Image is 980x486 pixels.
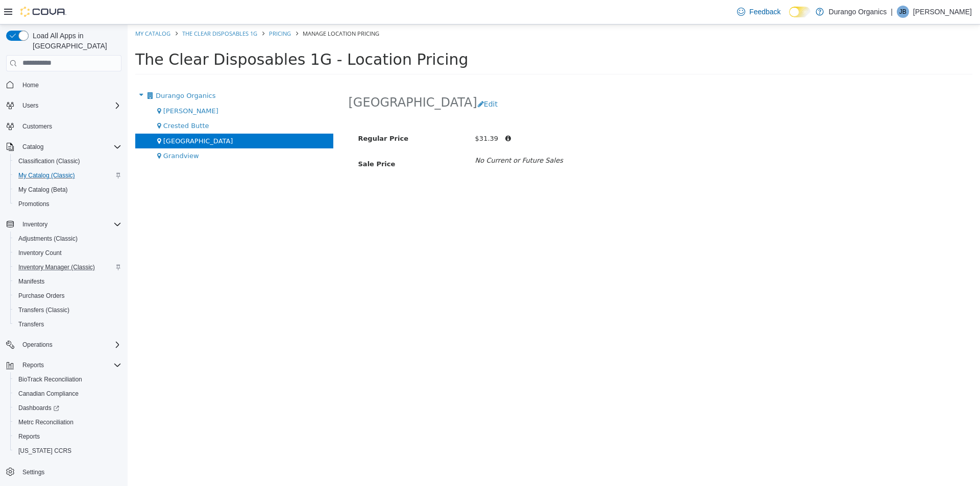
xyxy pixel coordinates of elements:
button: Inventory [18,218,52,231]
span: The Clear Disposables 1G - Location Pricing [8,26,341,44]
button: Inventory Count [10,246,126,260]
a: Transfers (Classic) [14,304,73,316]
span: $31.39 [348,110,371,118]
button: My Catalog (Beta) [10,183,126,197]
a: My Catalog (Classic) [14,169,79,182]
span: My Catalog (Classic) [14,169,121,182]
button: Transfers [10,317,126,331]
img: Cova [20,7,66,17]
a: Canadian Compliance [14,388,83,400]
button: Purchase Orders [10,289,126,303]
a: Classification (Classic) [14,155,84,167]
p: [PERSON_NAME] [913,6,972,18]
span: Metrc Reconciliation [18,418,73,426]
span: Inventory [22,220,47,228]
button: Operations [2,338,126,352]
button: Adjustments (Classic) [10,232,126,246]
p: | [891,6,893,18]
span: Crested Butte [36,97,82,105]
span: Promotions [18,200,50,208]
a: Manifests [14,275,48,288]
span: Operations [18,339,121,351]
button: Settings [2,464,126,479]
button: Edit [350,70,376,89]
button: Users [2,98,126,113]
button: Catalog [2,140,126,154]
button: Catalog [18,141,47,153]
span: Durango Organics [28,67,88,75]
span: Users [22,101,38,110]
p: Durango Organics [829,6,887,18]
span: Reports [18,432,40,441]
i: No Current or Future Sales [348,132,435,140]
a: Home [18,79,43,91]
span: Dark Mode [789,17,790,18]
span: Settings [18,465,121,478]
span: Sale Price [231,136,268,143]
button: Classification (Classic) [10,154,126,168]
span: Catalog [22,143,43,151]
button: Canadian Compliance [10,387,126,401]
a: Purchase Orders [14,290,69,302]
a: Inventory Count [14,247,66,259]
span: Operations [22,341,53,349]
span: Metrc Reconciliation [14,416,121,428]
span: Manifests [14,275,121,288]
button: Reports [18,359,48,371]
button: Reports [2,358,126,372]
span: Load All Apps in [GEOGRAPHIC_DATA] [29,31,121,51]
span: Purchase Orders [14,290,121,302]
h2: [GEOGRAPHIC_DATA] [221,70,350,86]
a: Metrc Reconciliation [14,416,78,428]
button: Reports [10,429,126,444]
span: Reports [22,361,44,369]
button: BioTrack Reconciliation [10,372,126,387]
span: Classification (Classic) [18,157,80,165]
button: [US_STATE] CCRS [10,444,126,458]
a: The Clear Disposables 1G [55,5,130,13]
span: Catalog [18,141,121,153]
span: Canadian Compliance [14,388,121,400]
button: Promotions [10,197,126,211]
span: Home [18,79,121,91]
span: Inventory Count [14,247,121,259]
span: Home [22,81,39,89]
input: Dark Mode [789,7,811,17]
a: Reports [14,430,44,443]
span: Customers [22,122,52,131]
span: Inventory Manager (Classic) [14,261,121,273]
button: Manifests [10,274,126,289]
span: Users [18,99,121,112]
span: Transfers (Classic) [18,306,69,314]
button: Operations [18,339,57,351]
span: Feedback [749,7,780,17]
a: My Catalog (Beta) [14,184,72,196]
button: Inventory Manager (Classic) [10,260,126,274]
span: Canadian Compliance [18,390,79,398]
span: Customers [18,120,121,133]
span: Washington CCRS [14,445,121,457]
span: Inventory [18,218,121,231]
span: Purchase Orders [18,292,65,300]
a: My Catalog [8,5,43,13]
div: Jacob Boyle [897,6,909,18]
a: Transfers [14,318,48,330]
span: [GEOGRAPHIC_DATA] [36,113,106,120]
button: Metrc Reconciliation [10,415,126,429]
a: BioTrack Reconciliation [14,373,86,386]
span: Dashboards [14,402,121,414]
span: Inventory Manager (Classic) [18,263,95,271]
span: Adjustments (Classic) [14,233,121,245]
span: JB [899,6,906,18]
span: Dashboards [18,404,59,412]
span: Reports [18,359,121,371]
span: Grandview [36,127,71,135]
button: Users [18,99,42,112]
a: Settings [18,466,48,478]
span: Adjustments (Classic) [18,235,78,243]
span: My Catalog (Beta) [18,186,68,194]
span: Manifests [18,277,44,286]
a: Promotions [14,198,54,210]
span: Inventory Count [18,249,62,257]
span: [PERSON_NAME] [36,83,91,90]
